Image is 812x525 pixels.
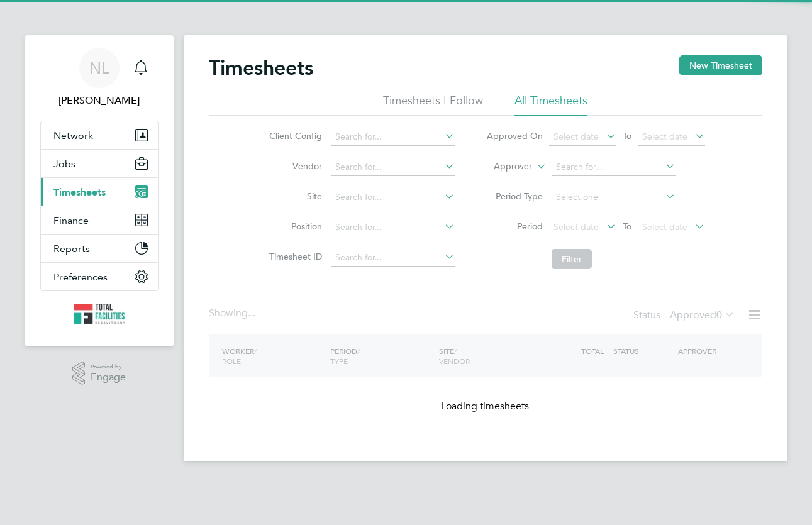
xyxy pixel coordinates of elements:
[41,178,158,206] button: Timesheets
[265,191,322,202] label: Site
[53,186,106,198] span: Timesheets
[53,214,89,226] span: Finance
[553,221,599,233] span: Select date
[552,158,676,176] input: Search for...
[265,251,322,262] label: Timesheet ID
[53,271,108,283] span: Preferences
[486,221,543,232] label: Period
[41,150,158,177] button: Jobs
[41,121,158,149] button: Network
[74,304,125,324] img: tfrecruitment-logo-retina.png
[53,243,90,255] span: Reports
[619,128,635,144] span: To
[248,307,255,319] span: ...
[619,218,635,235] span: To
[41,206,158,234] button: Finance
[633,307,737,324] div: Status
[265,130,322,141] label: Client Config
[91,362,126,372] span: Powered by
[53,130,93,141] span: Network
[91,372,126,383] span: Engage
[476,160,532,173] label: Approver
[486,191,543,202] label: Period Type
[40,93,159,108] span: Nicola Lawrence
[514,93,587,116] li: All Timesheets
[679,55,762,75] button: New Timesheet
[25,35,174,346] nav: Main navigation
[716,309,722,321] span: 0
[331,158,455,176] input: Search for...
[552,189,676,206] input: Select one
[265,160,322,172] label: Vendor
[553,131,599,142] span: Select date
[383,93,483,116] li: Timesheets I Follow
[331,249,455,267] input: Search for...
[41,235,158,262] button: Reports
[552,249,592,269] button: Filter
[209,55,313,80] h2: Timesheets
[40,304,159,324] a: Go to home page
[331,128,455,146] input: Search for...
[40,48,159,108] a: NL[PERSON_NAME]
[209,307,258,320] div: Showing
[486,130,543,141] label: Approved On
[41,263,158,290] button: Preferences
[642,131,687,142] span: Select date
[265,221,322,232] label: Position
[53,158,75,170] span: Jobs
[642,221,687,233] span: Select date
[670,309,735,321] label: Approved
[72,362,126,385] a: Powered byEngage
[331,219,455,236] input: Search for...
[331,189,455,206] input: Search for...
[89,60,109,76] span: NL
